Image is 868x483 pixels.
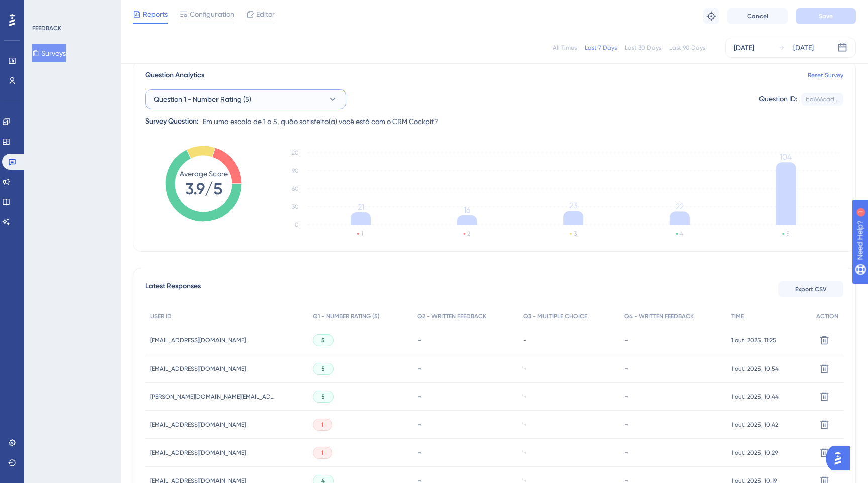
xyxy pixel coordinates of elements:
div: Question ID: [759,93,797,106]
span: - [523,336,526,344]
a: Reset Survey [808,71,843,79]
span: - [523,393,526,401]
span: - [523,365,526,373]
div: Last 7 Days [585,44,617,52]
span: Latest Responses [145,280,201,298]
div: FEEDBACK [32,24,61,32]
span: Q2 - WRITTEN FEEDBACK [417,312,486,320]
tspan: 3.9/5 [185,179,222,198]
span: Cancel [747,12,768,20]
span: USER ID [150,312,172,320]
button: Cancel [727,8,788,24]
button: Save [796,8,856,24]
div: - [624,364,721,373]
div: Last 90 Days [669,44,705,52]
tspan: Average Score [180,170,228,178]
tspan: 22 [676,202,684,211]
span: 1 [321,421,323,429]
div: [DATE] [793,42,814,54]
span: 1 out. 2025, 10:54 [731,365,779,373]
span: [EMAIL_ADDRESS][DOMAIN_NAME] [150,336,246,344]
span: Reports [143,8,168,20]
span: [PERSON_NAME][DOMAIN_NAME][EMAIL_ADDRESS][DOMAIN_NAME] [150,393,276,401]
tspan: 104 [780,152,792,162]
span: [EMAIL_ADDRESS][DOMAIN_NAME] [150,449,246,457]
div: Survey Question: [145,115,199,128]
span: Q4 - WRITTEN FEEDBACK [624,312,694,320]
span: Configuration [190,8,234,20]
text: 1 [361,230,363,237]
tspan: 21 [358,202,364,212]
span: Question Analytics [145,69,204,81]
tspan: 16 [464,205,470,215]
div: - [417,420,513,429]
span: 1 out. 2025, 10:29 [731,449,778,457]
button: Export CSV [778,281,843,297]
iframe: UserGuiding AI Assistant Launcher [826,443,856,473]
div: - [624,448,721,457]
span: Editor [256,8,275,20]
button: Surveys [32,44,66,62]
tspan: 60 [292,185,299,192]
span: - [523,421,526,429]
tspan: 120 [290,149,299,156]
span: [EMAIL_ADDRESS][DOMAIN_NAME] [150,421,246,429]
text: 3 [574,230,577,237]
span: Em uma escala de 1 a 5, quão satisfeito(a) você está com o CRM Cockpit? [203,115,438,128]
div: [DATE] [734,42,754,54]
span: 1 out. 2025, 10:42 [731,421,778,429]
div: - [417,448,513,457]
span: Question 1 - Number Rating (5) [154,93,251,105]
span: Need Help? [24,3,63,15]
text: 5 [786,230,789,237]
div: - [417,392,513,401]
span: 1 out. 2025, 11:25 [731,336,776,344]
span: - [523,449,526,457]
tspan: 30 [292,203,299,210]
tspan: 0 [295,221,299,228]
div: - [417,335,513,345]
span: TIME [731,312,744,320]
span: Export CSV [795,285,827,293]
div: - [624,392,721,401]
span: Q1 - NUMBER RATING (5) [313,312,380,320]
span: 1 out. 2025, 10:44 [731,393,779,401]
span: 5 [321,393,325,401]
div: 1 [70,5,73,13]
div: - [624,335,721,345]
span: 5 [321,336,325,344]
div: - [624,420,721,429]
span: 5 [321,365,325,373]
div: Last 30 Days [625,44,661,52]
span: [EMAIL_ADDRESS][DOMAIN_NAME] [150,365,246,373]
span: Save [819,12,833,20]
text: 4 [680,230,684,237]
button: Question 1 - Number Rating (5) [145,89,346,109]
tspan: 90 [292,167,299,174]
span: Q3 - MULTIPLE CHOICE [523,312,587,320]
div: bd666cad... [806,95,839,103]
span: 1 [321,449,323,457]
div: - [417,364,513,373]
div: All Times [553,44,577,52]
text: 2 [467,230,470,237]
span: ACTION [816,312,838,320]
tspan: 23 [569,201,577,210]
